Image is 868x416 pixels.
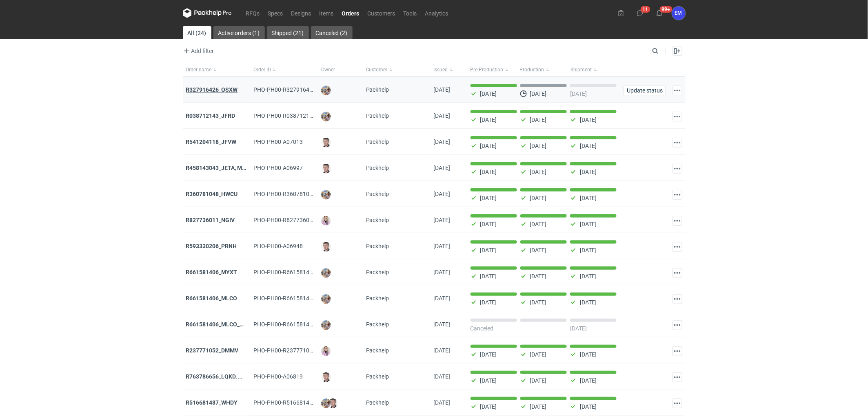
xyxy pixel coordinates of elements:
span: Update status [627,88,662,93]
p: [DATE] [530,273,547,280]
p: [DATE] [480,143,497,149]
p: [DATE] [530,351,547,358]
p: [DATE] [480,195,497,201]
p: [DATE] [530,169,547,175]
span: Shipment [571,66,592,73]
a: All (24) [183,26,211,39]
img: Maciej Sikora [328,398,338,408]
span: 10/07/2025 [434,165,451,171]
figcaption: EM [672,7,686,20]
span: Issued [434,66,448,73]
p: [DATE] [580,273,597,280]
a: Customers [364,8,400,18]
img: Michał Palasek [321,86,331,95]
button: Actions [673,242,682,252]
p: [DATE] [530,143,547,149]
p: [DATE] [480,299,497,306]
p: [DATE] [480,403,497,410]
p: [DATE] [530,195,547,201]
button: Issued [431,63,467,76]
button: Actions [673,138,682,147]
a: R763786656_LQKD, MOMJ [186,373,255,380]
span: PHO-PH00-A06997 [253,165,303,171]
button: Shipment [569,63,620,76]
span: 18/07/2025 [434,112,451,119]
p: [DATE] [530,377,547,384]
a: RFQs [242,8,264,18]
span: Customer [366,66,388,73]
span: PHO-PH00-A07013 [253,139,303,145]
img: Maciej Sikora [321,242,331,252]
span: 06/08/2025 [434,86,451,93]
p: [DATE] [530,117,547,123]
strong: R541204118_JFVW [186,139,237,145]
p: [DATE] [580,351,597,358]
span: Production [520,66,544,73]
button: Customer [363,63,431,76]
span: Owner [321,66,335,73]
p: [DATE] [480,377,497,384]
a: Tools [400,8,421,18]
span: PHO-PH00-R661581406_MYXT [253,269,333,275]
p: [DATE] [580,403,597,410]
button: Actions [673,398,682,408]
img: Michał Palasek [321,398,331,408]
button: Update status [624,86,666,95]
p: [DATE] [580,169,597,175]
p: [DATE] [480,169,497,175]
p: [DATE] [580,143,597,149]
span: Packhelp [366,86,389,93]
button: Actions [673,112,682,121]
p: [DATE] [480,247,497,253]
a: R038712143_JFRD [186,112,235,119]
p: [DATE] [580,247,597,253]
span: 08/07/2025 [434,191,451,197]
div: Ewelina Macek [672,7,686,20]
button: Actions [673,268,682,278]
img: Michał Palasek [321,294,331,304]
button: 99+ [653,7,666,20]
img: Michał Palasek [321,320,331,330]
p: [DATE] [530,299,547,306]
button: Actions [673,164,682,174]
a: Orders [338,8,364,18]
p: [DATE] [530,90,547,97]
span: Packhelp [366,243,389,249]
p: [DATE] [480,221,497,227]
span: Packhelp [366,347,389,354]
input: Search [650,46,677,56]
a: Designs [287,8,315,18]
svg: Packhelp Pro [183,8,232,18]
a: R360781048_HWCU [186,191,238,197]
strong: R237771052_DMMV [186,347,239,354]
span: Packhelp [366,139,389,145]
p: [DATE] [530,247,547,253]
p: [DATE] [570,90,587,97]
strong: R661581406_MLCO [186,295,238,302]
span: PHO-PH00-R237771052_DMMV [253,347,335,354]
span: 19/05/2025 [434,347,451,354]
button: 11 [634,7,647,20]
span: PHO-PH00-R360781048_HWCU [253,191,335,197]
span: PHO-PH00-R827736011_NGIV [253,217,332,223]
span: Pre-Production [471,66,504,73]
a: Specs [264,8,287,18]
a: R661581406_MYXT [186,269,238,275]
span: 06/06/2025 [434,269,451,275]
button: Actions [673,346,682,356]
a: R827736011_NGIV [186,217,235,223]
a: R661581406_MLCO_MYXT [186,321,256,328]
span: PHO-PH00-R038712143_JFRD [253,112,332,119]
a: R458143043_JETA, MOCP [186,165,254,171]
span: 19/05/2025 [434,373,451,380]
img: Michał Palasek [321,112,331,121]
p: [DATE] [530,403,547,410]
span: Packhelp [366,112,389,119]
button: Actions [673,372,682,382]
p: [DATE] [580,117,597,123]
span: Add filter [182,46,214,56]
